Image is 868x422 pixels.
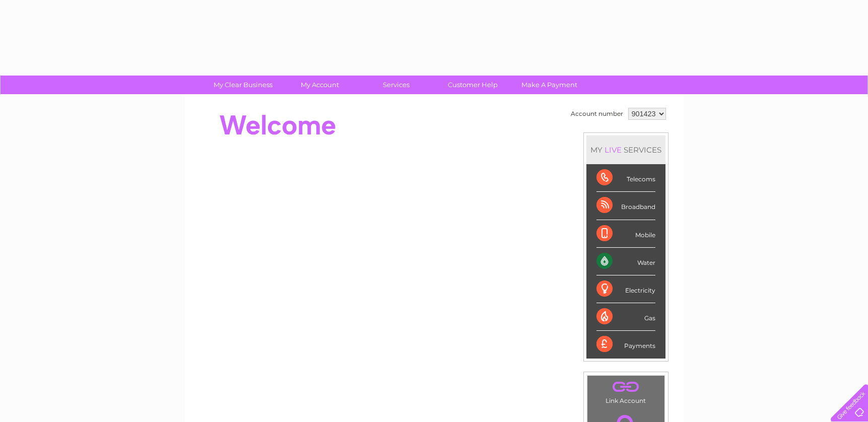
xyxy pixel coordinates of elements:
[596,192,655,220] div: Broadband
[278,76,361,94] a: My Account
[508,76,591,94] a: Make A Payment
[590,378,662,396] a: .
[596,220,655,248] div: Mobile
[431,76,514,94] a: Customer Help
[587,375,665,407] td: Link Account
[586,135,665,164] div: MY SERVICES
[202,76,285,94] a: My Clear Business
[355,76,438,94] a: Services
[596,303,655,331] div: Gas
[596,248,655,275] div: Water
[596,164,655,192] div: Telecoms
[568,105,626,122] td: Account number
[596,275,655,303] div: Electricity
[596,331,655,358] div: Payments
[603,145,624,155] div: LIVE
